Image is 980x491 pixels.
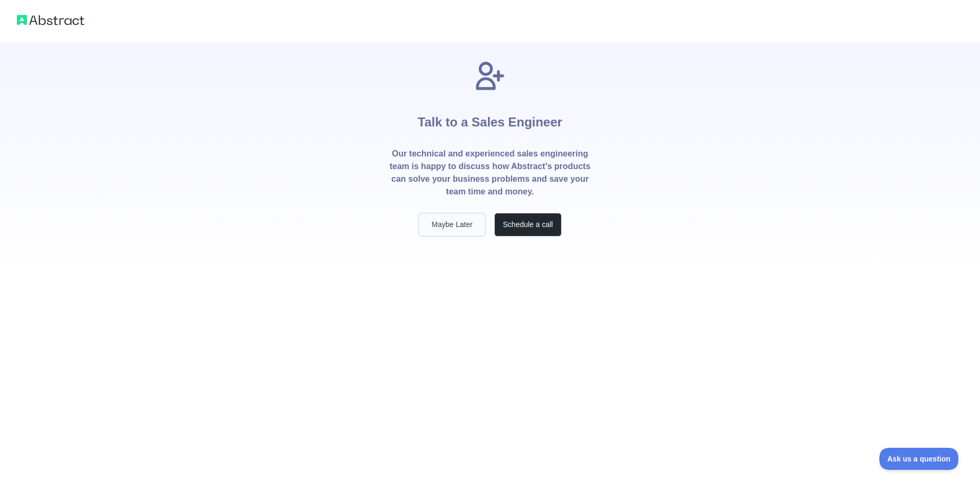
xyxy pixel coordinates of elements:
h1: Talk to a Sales Engineer [418,93,562,148]
iframe: Toggle Customer Support [879,448,959,470]
img: Abstract logo [17,13,84,27]
button: Schedule a call [494,213,562,237]
p: Our technical and experienced sales engineering team is happy to discuss how Abstract's products ... [389,148,591,198]
button: Maybe Later [418,213,486,237]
